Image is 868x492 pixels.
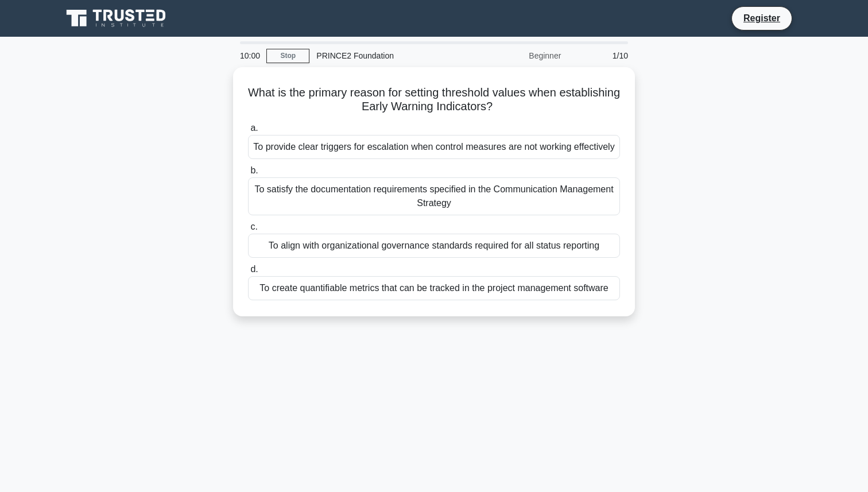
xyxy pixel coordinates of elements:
div: To create quantifiable metrics that can be tracked in the project management software [248,276,620,300]
div: To satisfy the documentation requirements specified in the Communication Management Strategy [248,177,620,215]
div: PRINCE2 Foundation [309,44,467,67]
div: Beginner [467,44,568,67]
span: d. [250,264,258,274]
div: To provide clear triggers for escalation when control measures are not working effectively [248,135,620,159]
div: 1/10 [568,44,635,67]
a: Register [737,11,787,25]
div: 10:00 [233,44,266,67]
div: To align with organizational governance standards required for all status reporting [248,234,620,258]
a: Stop [266,49,309,63]
span: a. [250,123,258,133]
h5: What is the primary reason for setting threshold values when establishing Early Warning Indicators? [247,86,621,114]
span: b. [250,165,258,175]
span: c. [250,222,257,231]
